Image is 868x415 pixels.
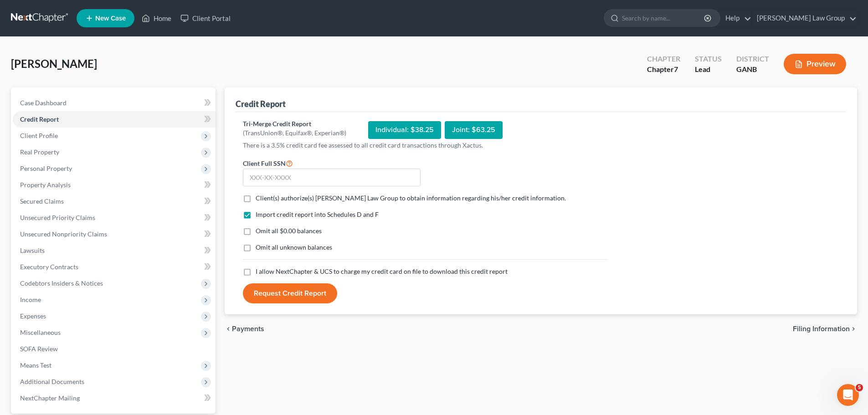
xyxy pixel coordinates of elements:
[256,194,566,202] span: Client(s) authorize(s) [PERSON_NAME] Law Group to obtain information regarding his/her credit inf...
[13,390,216,406] a: NextChapter Mailing
[13,95,216,111] a: Case Dashboard
[793,325,850,333] span: Filing Information
[20,361,51,369] span: Means Test
[13,226,216,242] a: Unsecured Nonpriority Claims
[20,296,41,303] span: Income
[13,193,216,210] a: Secured Claims
[256,267,508,275] span: I allow NextChapter & UCS to charge my credit card on file to download this credit report
[232,325,264,333] span: Payments
[243,128,346,138] div: (TransUnion®, Equifax®, Experian®)
[20,148,59,156] span: Real Property
[256,243,332,251] span: Omit all unknown balances
[445,121,503,139] div: Joint: $63.25
[13,259,216,275] a: Executory Contracts
[20,132,58,139] span: Client Profile
[622,10,705,26] input: Search by name...
[736,54,769,64] div: District
[256,227,322,235] span: Omit all $0.00 balances
[368,121,441,139] div: Individual: $38.25
[20,246,45,254] span: Lawsuits
[225,325,232,333] i: chevron_left
[20,197,64,205] span: Secured Claims
[243,159,286,167] span: Client Full SSN
[20,394,80,402] span: NextChapter Mailing
[20,230,107,238] span: Unsecured Nonpriority Claims
[695,64,722,75] div: Lead
[856,384,863,391] span: 5
[243,119,346,128] div: Tri-Merge Credit Report
[20,312,46,320] span: Expenses
[20,345,58,353] span: SOFA Review
[11,57,97,70] span: [PERSON_NAME]
[236,98,286,109] div: Credit Report
[243,141,607,150] p: There is a 3.5% credit card fee assessed to all credit card transactions through Xactus.
[256,210,379,218] span: Import credit report into Schedules D and F
[721,10,751,26] a: Help
[20,164,72,172] span: Personal Property
[20,181,71,189] span: Property Analysis
[695,54,722,64] div: Status
[837,384,859,406] iframe: Intercom live chat
[20,99,67,107] span: Case Dashboard
[13,210,216,226] a: Unsecured Priority Claims
[13,177,216,193] a: Property Analysis
[13,242,216,259] a: Lawsuits
[20,378,84,385] span: Additional Documents
[784,54,846,74] button: Preview
[647,54,680,64] div: Chapter
[647,64,680,75] div: Chapter
[137,10,176,26] a: Home
[225,325,264,333] button: chevron_left Payments
[176,10,235,26] a: Client Portal
[20,115,59,123] span: Credit Report
[20,279,103,287] span: Codebtors Insiders & Notices
[243,283,337,303] button: Request Credit Report
[674,65,678,73] span: 7
[793,325,857,333] button: Filing Information chevron_right
[20,263,78,271] span: Executory Contracts
[850,325,857,333] i: chevron_right
[20,328,61,336] span: Miscellaneous
[752,10,857,26] a: [PERSON_NAME] Law Group
[13,111,216,128] a: Credit Report
[243,169,421,187] input: XXX-XX-XXXX
[736,64,769,75] div: GANB
[95,15,126,22] span: New Case
[20,214,95,221] span: Unsecured Priority Claims
[13,341,216,357] a: SOFA Review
